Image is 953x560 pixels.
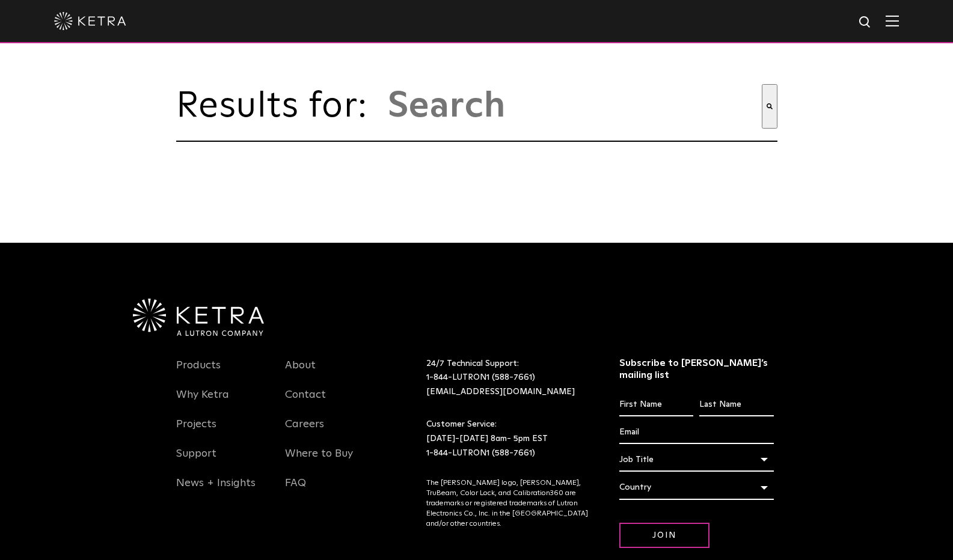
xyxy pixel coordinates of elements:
[285,357,376,504] div: Navigation Menu
[176,418,216,445] a: Projects
[886,15,899,26] img: Hamburger%20Nav.svg
[387,84,762,129] input: This is a search field with an auto-suggest feature attached.
[176,388,229,416] a: Why Ketra
[426,373,535,382] a: 1-844-LUTRON1 (588-7661)
[133,299,264,336] img: Ketra-aLutronCo_White_RGB
[426,449,535,457] a: 1-844-LUTRON1 (588-7661)
[176,88,381,124] span: Results for:
[699,394,773,416] input: Last Name
[426,478,589,529] p: The [PERSON_NAME] logo, [PERSON_NAME], TruBeam, Color Lock, and Calibration360 are trademarks or ...
[176,357,268,504] div: Navigation Menu
[176,447,216,475] a: Support
[176,359,221,386] a: Products
[285,359,316,386] a: About
[619,523,709,549] input: Join
[426,357,589,400] p: 24/7 Technical Support:
[285,476,306,504] a: FAQ
[176,476,256,504] a: News + Insights
[619,394,693,416] input: First Name
[619,357,774,382] h3: Subscribe to [PERSON_NAME]’s mailing list
[285,447,353,475] a: Where to Buy
[619,421,774,444] input: Email
[426,388,575,396] a: [EMAIL_ADDRESS][DOMAIN_NAME]
[858,15,873,30] img: search icon
[426,418,589,460] p: Customer Service: [DATE]-[DATE] 8am- 5pm EST
[762,84,777,129] button: Search
[285,418,324,445] a: Careers
[285,388,326,416] a: Contact
[54,12,126,30] img: ketra-logo-2019-white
